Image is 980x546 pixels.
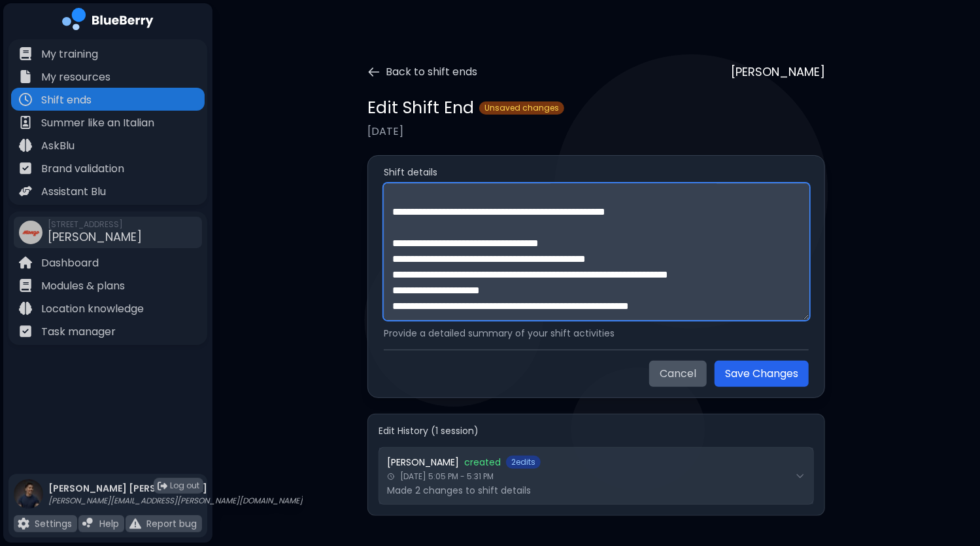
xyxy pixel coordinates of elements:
img: file icon [19,185,32,198]
span: [DATE] 5:05 PM - 5:31 PM [400,471,494,482]
h1: Edit Shift End [367,97,474,118]
p: [PERSON_NAME] [731,63,825,81]
img: file icon [19,116,32,129]
span: [PERSON_NAME] [48,228,142,245]
label: Shift details [384,166,809,178]
button: Back to shift ends [367,64,477,80]
img: file icon [19,279,32,292]
p: Provide a detailed summary of your shift activities [384,327,809,339]
p: Report bug [146,518,197,530]
span: Unsaved changes [479,101,564,115]
h4: Edit History ( 1 session ) [379,425,814,437]
img: file icon [19,70,32,83]
p: [PERSON_NAME][EMAIL_ADDRESS][PERSON_NAME][DOMAIN_NAME] [48,496,303,506]
p: Task manager [41,324,116,340]
span: 2 edits [506,456,541,469]
span: created [464,456,501,468]
img: file icon [19,47,32,60]
img: file icon [19,162,32,175]
img: file icon [19,302,32,315]
p: [DATE] [367,124,825,139]
button: Cancel [649,361,707,387]
p: Summer like an Italian [41,115,154,131]
p: Modules & plans [41,278,125,294]
p: My training [41,46,98,62]
img: company thumbnail [19,221,42,244]
p: Shift ends [41,92,92,108]
p: Assistant Blu [41,184,106,200]
p: Dashboard [41,255,99,271]
p: Location knowledge [41,301,144,317]
img: file icon [82,518,94,530]
p: Brand validation [41,161,124,177]
span: [STREET_ADDRESS] [48,219,142,230]
img: company logo [62,8,154,35]
p: Made 2 changes to shift details [387,484,790,496]
img: file icon [19,139,32,152]
img: profile photo [14,479,43,522]
img: file icon [19,325,32,338]
p: Help [99,518,119,530]
img: file icon [18,518,29,530]
img: logout [158,481,167,491]
p: [PERSON_NAME] [PERSON_NAME] [48,482,303,494]
span: [PERSON_NAME] [387,456,459,468]
img: file icon [19,93,32,106]
p: My resources [41,69,110,85]
img: file icon [19,256,32,269]
img: file icon [129,518,141,530]
span: Log out [170,481,199,491]
button: Save Changes [715,361,809,387]
p: AskBlu [41,138,75,154]
p: Settings [35,518,72,530]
